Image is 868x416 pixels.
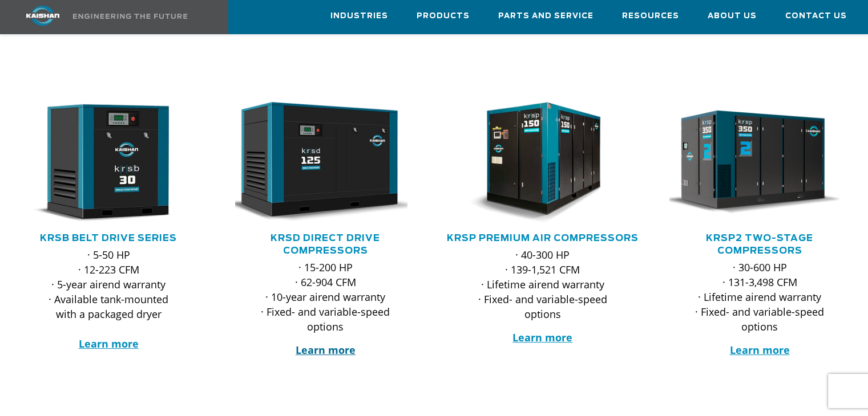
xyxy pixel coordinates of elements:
div: krsd125 [235,102,415,223]
a: Learn more [512,331,572,344]
a: Contact Us [785,1,847,31]
img: krsp350 [661,102,842,223]
a: Industries [330,1,388,31]
img: Engineering the future [73,14,187,19]
div: krsp150 [453,102,633,223]
p: · 30-600 HP · 131-3,498 CFM · Lifetime airend warranty · Fixed- and variable-speed options [692,260,827,334]
div: krsb30 [18,102,199,223]
span: Resources [622,10,679,23]
span: Parts and Service [498,10,594,23]
span: About Us [708,10,757,23]
div: krsp350 [669,102,850,223]
a: KRSB Belt Drive Series [40,234,177,243]
a: KRSD Direct Drive Compressors [271,234,380,255]
a: KRSP Premium Air Compressors [447,234,639,243]
a: Parts and Service [498,1,594,31]
a: Learn more [729,343,789,357]
p: · 5-50 HP · 12-223 CFM · 5-year airend warranty · Available tank-mounted with a packaged dryer [41,247,176,351]
span: Industries [330,10,388,23]
a: About Us [708,1,757,31]
img: krsd125 [227,102,407,223]
a: Learn more [296,343,356,357]
a: KRSP2 Two-Stage Compressors [706,234,813,255]
a: Resources [622,1,679,31]
img: krsp150 [444,102,625,223]
a: Products [417,1,470,31]
p: · 15-200 HP · 62-904 CFM · 10-year airend warranty · Fixed- and variable-speed options [258,260,393,334]
img: krsb30 [10,102,191,223]
span: Contact Us [785,10,847,23]
p: · 40-300 HP · 139-1,521 CFM · Lifetime airend warranty · Fixed- and variable-speed options [475,247,610,321]
a: Learn more [79,337,139,350]
span: Products [417,10,470,23]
